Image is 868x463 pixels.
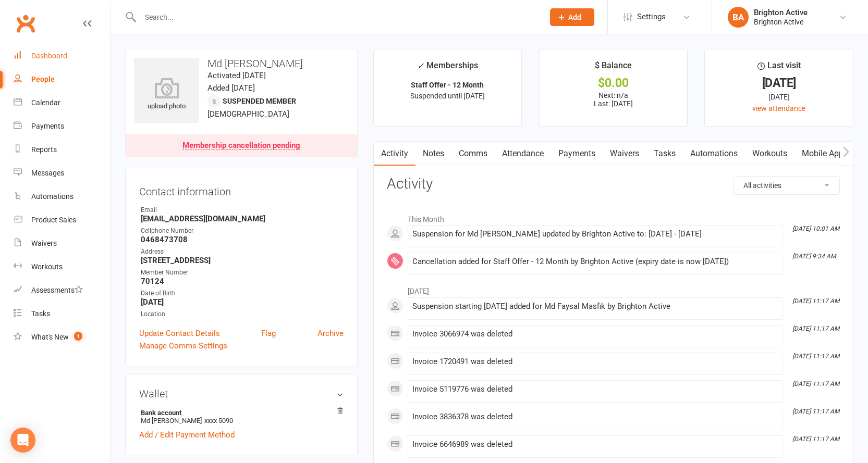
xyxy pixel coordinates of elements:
[754,8,808,17] div: Brighton Active
[417,59,478,78] div: Memberships
[31,145,57,154] div: Reports
[31,75,55,83] div: People
[14,232,110,255] a: Waivers
[412,330,778,339] div: Invoice 3066974 was deleted
[792,380,839,387] i: [DATE] 11:17 AM
[754,17,808,27] div: Brighton Active
[14,326,110,349] a: What's New1
[451,142,495,166] a: Comms
[794,142,851,166] a: Mobile App
[728,7,749,28] div: BA
[757,59,801,78] div: Last visit
[139,388,344,399] h3: Wallet
[374,142,415,166] a: Activity
[412,440,778,449] div: Invoice 6646989 was deleted
[792,325,839,332] i: [DATE] 11:17 AM
[568,13,581,21] span: Add
[13,10,39,36] a: Clubworx
[141,409,338,417] strong: Bank account
[683,142,745,166] a: Automations
[31,192,74,201] div: Automations
[317,327,344,340] a: Archive
[417,61,424,71] i: ✓
[141,268,344,278] div: Member Number
[646,142,683,166] a: Tasks
[31,239,57,247] div: Waivers
[31,122,64,130] div: Payments
[792,353,839,360] i: [DATE] 11:17 AM
[31,98,60,107] div: Calendar
[141,289,344,298] div: Date of Birth
[14,302,110,326] a: Tasks
[14,115,110,138] a: Payments
[141,309,344,319] div: Location
[14,138,110,161] a: Reports
[792,408,839,415] i: [DATE] 11:17 AM
[415,142,451,166] a: Notes
[595,59,632,78] div: $ Balance
[412,302,778,311] div: Suspension starting [DATE] added for Md Faysal Masfik by Brighton Active
[14,208,110,232] a: Product Sales
[141,235,344,244] strong: 0468473708
[141,205,344,215] div: Email
[31,286,83,294] div: Assessments
[792,253,836,260] i: [DATE] 9:34 AM
[14,91,110,115] a: Calendar
[387,280,840,297] li: [DATE]
[134,58,349,69] h3: Md [PERSON_NAME]
[14,68,110,91] a: People
[31,52,67,60] div: Dashboard
[207,109,289,119] span: [DEMOGRAPHIC_DATA]
[141,247,344,257] div: Address
[137,10,536,24] input: Search...
[31,333,69,341] div: What's New
[134,78,199,112] div: upload photo
[387,176,840,192] h3: Activity
[495,142,551,166] a: Attendance
[141,297,344,307] strong: [DATE]
[141,277,344,286] strong: 70124
[410,92,485,100] span: Suspended until [DATE]
[412,385,778,394] div: Invoice 5119776 was deleted
[31,262,63,271] div: Workouts
[139,182,344,197] h3: Contact information
[412,412,778,421] div: Invoice 3836378 was deleted
[745,142,794,166] a: Workouts
[204,417,233,424] span: xxxx 5090
[752,104,805,112] a: view attendance
[31,309,50,318] div: Tasks
[139,407,344,426] li: Md [PERSON_NAME]
[31,216,76,224] div: Product Sales
[74,332,82,341] span: 1
[412,257,778,266] div: Cancellation added for Staff Offer - 12 Month by Brighton Active (expiry date is now [DATE])
[411,81,484,89] strong: Staff Offer - 12 Month
[550,8,594,26] button: Add
[207,71,266,80] time: Activated [DATE]
[387,208,840,225] li: This Month
[223,97,296,105] span: Suspended member
[10,428,35,453] div: Open Intercom Messenger
[714,78,843,89] div: [DATE]
[14,279,110,302] a: Assessments
[141,214,344,223] strong: [EMAIL_ADDRESS][DOMAIN_NAME]
[412,230,778,239] div: Suspension for Md [PERSON_NAME] updated by Brighton Active to: [DATE] - [DATE]
[141,226,344,236] div: Cellphone Number
[14,255,110,279] a: Workouts
[549,78,678,89] div: $0.00
[14,185,110,208] a: Automations
[637,5,666,29] span: Settings
[14,44,110,68] a: Dashboard
[792,435,839,443] i: [DATE] 11:17 AM
[139,429,235,441] a: Add / Edit Payment Method
[261,327,276,340] a: Flag
[139,340,227,352] a: Manage Comms Settings
[141,256,344,265] strong: [STREET_ADDRESS]
[792,225,839,232] i: [DATE] 10:01 AM
[603,142,646,166] a: Waivers
[714,91,843,103] div: [DATE]
[549,91,678,108] p: Next: n/a Last: [DATE]
[31,169,64,177] div: Messages
[139,327,220,340] a: Update Contact Details
[412,357,778,366] div: Invoice 1720491 was deleted
[207,83,255,93] time: Added [DATE]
